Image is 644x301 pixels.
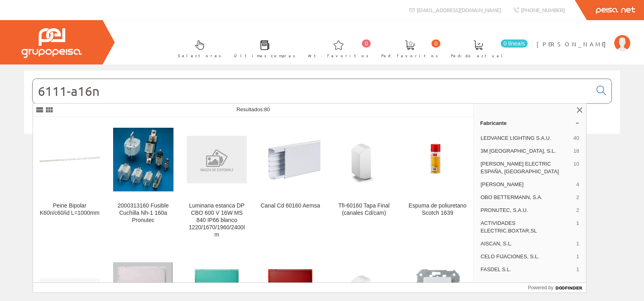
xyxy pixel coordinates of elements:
[481,207,573,214] span: PRONUTEC, S.A.U.
[481,135,570,142] span: LEDVANCE LIGHTING S.A.U.
[226,33,299,63] a: Últimas compras
[481,240,573,247] span: AISCAN, S.L.
[481,266,573,273] span: FASDEL S.L.
[264,106,270,112] span: 80
[537,40,610,48] span: [PERSON_NAME]
[107,117,180,248] a: 2000313160 Fusible Cuchilla Nh-1 160a Pronutec 2000313160 Fusible Cuchilla Nh-1 160a Pronutec
[407,125,468,194] img: Espuma de poliuretano Scotch 1639
[178,52,221,60] span: Selectores
[574,160,579,175] span: 10
[576,207,579,214] span: 2
[401,117,474,248] a: Espuma de poliuretano Scotch 1639 Espuma de poliuretano Scotch 1639
[33,117,106,248] a: Peine Bipolar K60n/c60/id L=1000mm Peine Bipolar K60n/c60/id L=1000mm
[576,253,579,260] span: 1
[113,202,173,224] div: 2000313160 Fusible Cuchilla Nh-1 160a Pronutec
[327,117,400,248] a: Tfi-60160 Tapa Final (canales Cd/cam) Tfi-60160 Tapa Final (canales Cd/cam)
[236,106,270,112] span: Resultados:
[417,6,501,13] span: [EMAIL_ADDRESS][DOMAIN_NAME]
[481,220,573,234] span: ACTIVIDADES ELECTRIC.BOXTAR,SL
[308,52,369,60] span: Art. favoritos
[334,129,394,190] img: Tfi-60160 Tapa Final (canales Cd/cam)
[576,266,579,273] span: 1
[574,147,579,155] span: 18
[187,136,247,183] img: Luminaria estanca DP CBO 600 V 16W MS 840 IP66 blanco 1220/1670/1960/2400lm
[170,33,225,63] a: Selectores
[39,129,100,190] img: Peine Bipolar K60n/c60/id L=1000mm
[574,135,579,142] span: 40
[576,220,579,234] span: 1
[576,240,579,247] span: 1
[113,128,173,191] img: 2000313160 Fusible Cuchilla Nh-1 160a Pronutec
[431,39,440,48] span: 0
[501,39,528,48] span: 0 línea/s
[481,181,573,188] span: [PERSON_NAME]
[334,202,394,217] div: Tfi-60160 Tapa Final (canales Cd/cam)
[180,117,254,248] a: Luminaria estanca DP CBO 600 V 16W MS 840 IP66 blanco 1220/1670/1960/2400lm Luminaria estanca DP ...
[254,117,327,248] a: Canal Cd 60160 Aemsa Canal Cd 60160 Aemsa
[481,147,570,155] span: 3M [GEOGRAPHIC_DATA], S.L.
[24,144,620,151] div: © Grupo Peisa
[576,194,579,201] span: 2
[39,202,100,217] div: Peine Bipolar K60n/c60/id L=1000mm
[260,202,320,210] div: Canal Cd 60160 Aemsa
[21,28,82,58] img: Grupo Peisa
[407,202,468,217] div: Espuma de poliuretano Scotch 1639
[474,116,586,129] a: Fabricante
[187,202,247,239] div: Luminaria estanca DP CBO 600 V 16W MS 840 IP66 blanco 1220/1670/1960/2400lm
[481,160,570,175] span: [PERSON_NAME] ELECTRIC ESPAÑA, [GEOGRAPHIC_DATA]
[381,52,438,60] span: Ped. favoritos
[521,6,565,13] span: [PHONE_NUMBER]
[33,79,592,103] input: Buscar...
[528,283,586,293] a: Powered by
[576,181,579,188] span: 4
[537,33,630,41] a: [PERSON_NAME]
[362,39,371,48] span: 0
[260,129,320,190] img: Canal Cd 60160 Aemsa
[528,284,553,291] span: Powered by
[481,194,573,201] span: OBO BETTERMANN, S.A.
[234,52,295,60] span: Últimas compras
[451,52,506,60] span: Pedido actual
[481,253,573,260] span: CELO FIJACIONES, S.L.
